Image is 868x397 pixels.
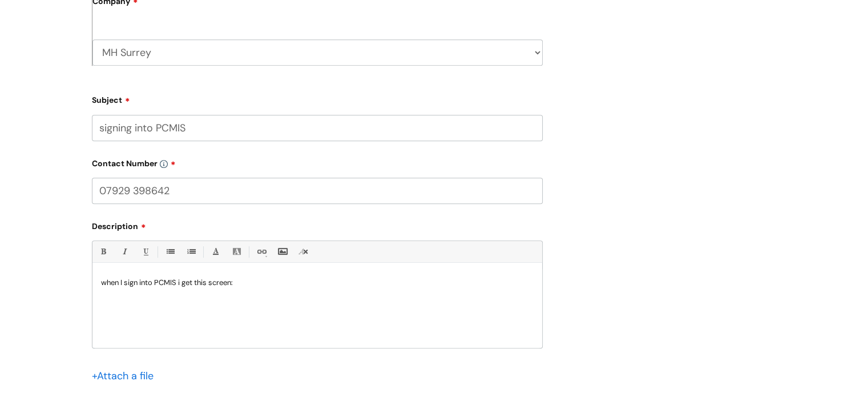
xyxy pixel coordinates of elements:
[92,218,543,231] label: Description
[92,91,543,105] label: Subject
[160,160,168,168] img: info-icon.svg
[92,367,160,385] div: Attach a file
[92,155,543,169] label: Contact Number
[138,244,152,259] a: Underline(Ctrl-U)
[184,244,198,259] a: 1. Ordered List (Ctrl-Shift-8)
[101,278,534,288] p: when I sign into PCMIS i get this screen:
[96,244,110,259] a: Bold (Ctrl-B)
[163,244,177,259] a: • Unordered List (Ctrl-Shift-7)
[117,244,131,259] a: Italic (Ctrl-I)
[229,244,244,259] a: Back Color
[275,244,289,259] a: Insert Image...
[254,244,268,259] a: Link
[92,369,97,383] span: +
[296,244,310,259] a: Remove formatting (Ctrl-\)
[208,244,223,259] a: Font Color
